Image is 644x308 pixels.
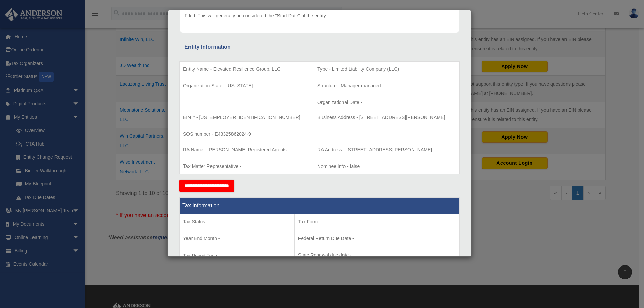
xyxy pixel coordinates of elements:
[184,42,454,52] div: Entity Information
[183,146,310,154] p: RA Name - [PERSON_NAME] Registered Agents
[298,218,456,226] p: Tax Form -
[298,251,456,259] p: State Renewal due date -
[317,113,456,122] p: Business Address - [STREET_ADDRESS][PERSON_NAME]
[317,146,456,154] p: RA Address - [STREET_ADDRESS][PERSON_NAME]
[183,218,291,226] p: Tax Status -
[183,65,310,73] p: Entity Name - Elevated Resilience Group, LLC
[180,198,460,214] th: Tax Information
[185,3,454,20] p: This is the Formation Date of the entity, given by the Secretary of State when they stamp the Art...
[183,113,310,122] p: EIN # - [US_EMPLOYER_IDENTIFICATION_NUMBER]
[317,65,456,73] p: Type - Limited Liability Company (LLC)
[183,234,291,243] p: Year End Month -
[180,214,295,264] td: Tax Period Type -
[183,162,310,171] p: Tax Matter Representative -
[317,82,456,90] p: Structure - Manager-managed
[183,82,310,90] p: Organization State - [US_STATE]
[317,162,456,171] p: Nominee Info - false
[298,234,456,243] p: Federal Return Due Date -
[317,98,456,107] p: Organizational Date -
[183,130,310,138] p: SOS number - E43325862024-9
